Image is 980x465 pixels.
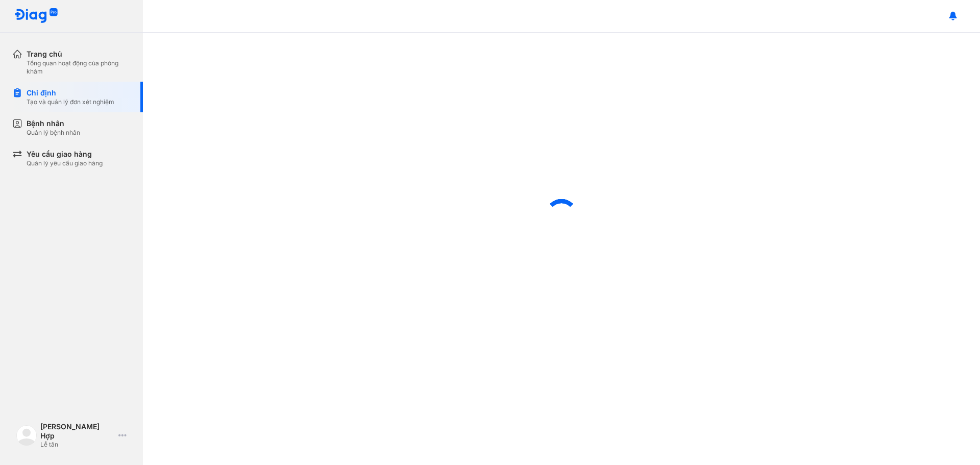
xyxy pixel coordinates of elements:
[40,440,114,449] div: Lễ tân
[14,8,58,24] img: logo
[27,59,131,76] div: Tổng quan hoạt động của phòng khám
[27,129,80,137] div: Quản lý bệnh nhân
[27,118,80,129] div: Bệnh nhân
[27,49,131,59] div: Trang chủ
[27,88,114,98] div: Chỉ định
[16,425,37,446] img: logo
[40,422,114,440] div: [PERSON_NAME] Hợp
[27,149,103,159] div: Yêu cầu giao hàng
[27,159,103,167] div: Quản lý yêu cầu giao hàng
[27,98,114,106] div: Tạo và quản lý đơn xét nghiệm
